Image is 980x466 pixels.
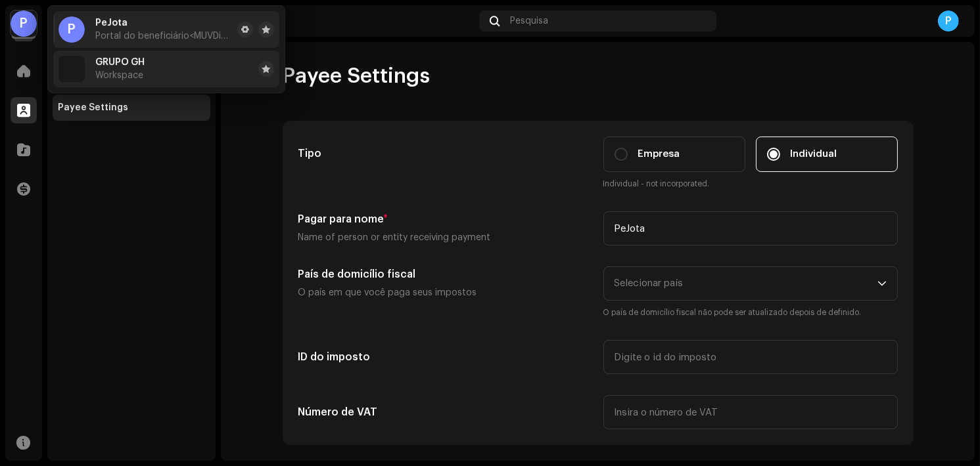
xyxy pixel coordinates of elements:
span: Selecionar país [615,278,684,288]
small: O país de domicílio fiscal não pode ser atualizado depois de definido. [603,306,898,319]
span: Portal do beneficiário <MUVDistro> [95,31,232,41]
span: <MUVDistro> [189,32,243,41]
p: O país em que você paga seus impostos [298,285,593,301]
span: Payee Settings [283,63,431,89]
span: Individual [791,147,837,161]
span: Workspace [95,70,143,81]
div: P [58,16,85,43]
h5: Tipo [298,146,593,161]
small: Individual - not incorporated. [603,177,898,190]
img: 56eeb297-7269-4a48-bf6b-d4ffa91748c0 [58,56,85,82]
input: Digite o id do imposto [603,340,898,374]
div: P [11,11,37,37]
span: GRUPO GH [95,57,145,68]
h5: ID do imposto [298,349,593,365]
span: Selecionar país [615,267,877,300]
h5: País de domicílio fiscal [298,266,593,282]
div: Conta [237,16,474,26]
span: PeJota [95,18,128,28]
re-m-nav-item: Payee Settings [53,95,210,121]
span: Pesquisa [510,16,548,26]
span: Empresa [638,147,680,161]
div: Payee Settings [58,102,128,113]
h5: Pagar para nome [298,211,593,227]
h5: Número de VAT [298,404,593,420]
input: Digite o nome [603,211,898,245]
div: dropdown trigger [877,267,887,300]
p: Name of person or entity receiving payment [298,230,593,245]
div: P [938,11,959,32]
input: Insira o número de VAT [603,395,898,429]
